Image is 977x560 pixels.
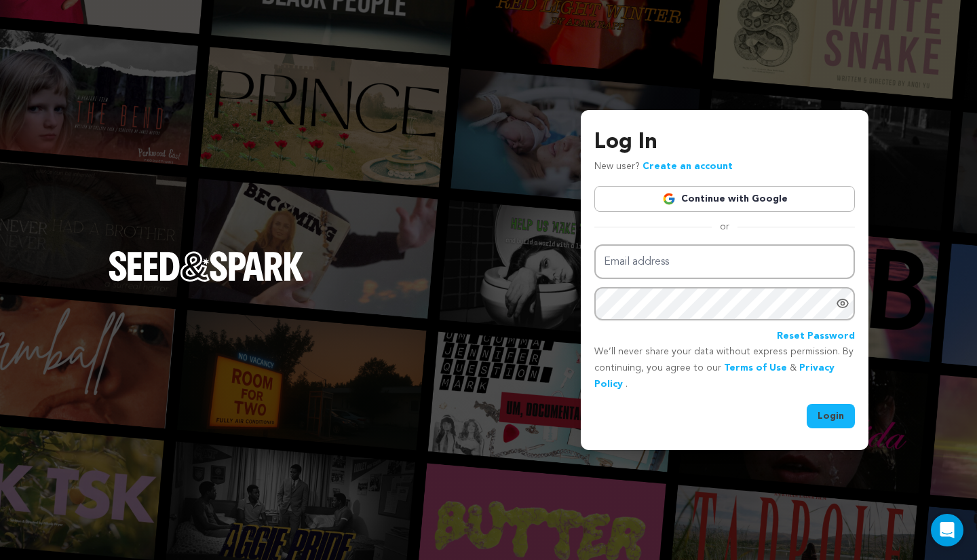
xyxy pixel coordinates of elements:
p: We’ll never share your data without express permission. By continuing, you agree to our & . [594,344,855,392]
img: Google logo [662,192,676,206]
img: Seed&Spark Logo [109,251,304,281]
div: Open Intercom Messenger [931,514,963,546]
a: Reset Password [777,329,855,345]
a: Terms of Use [724,363,787,373]
span: or [712,220,737,234]
a: Create an account [643,162,733,171]
button: Login [807,404,855,428]
a: Show password as plain text. Warning: this will display your password on the screen. [836,297,849,310]
a: Seed&Spark Homepage [109,251,304,308]
input: Email address [594,244,855,279]
h3: Log In [594,126,855,159]
a: Continue with Google [594,186,855,212]
a: Privacy Policy [594,363,835,389]
p: New user? [594,159,733,175]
